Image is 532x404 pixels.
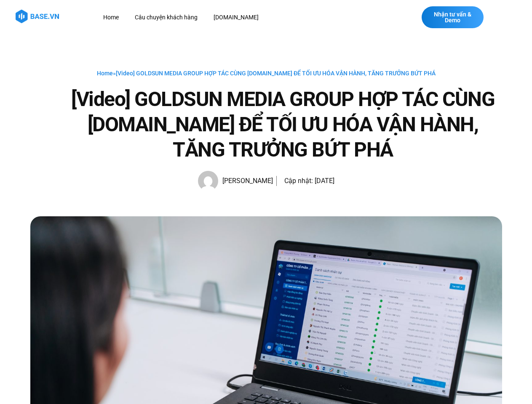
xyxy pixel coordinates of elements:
[116,70,436,77] span: [Video] GOLDSUN MEDIA GROUP HỢP TÁC CÙNG [DOMAIN_NAME] ĐỂ TỐI ƯU HÓA VẬN HÀNH, TĂNG TRƯỞNG BỨT PHÁ
[207,10,265,25] a: [DOMAIN_NAME]
[128,10,204,25] a: Câu chuyện khách hàng
[97,70,113,77] a: Home
[430,11,475,23] span: Nhận tư vấn & Demo
[218,175,273,187] span: [PERSON_NAME]
[315,177,334,185] time: [DATE]
[97,10,380,25] nav: Menu
[198,171,218,191] img: Picture of Hạnh Hoàng
[97,70,436,77] span: »
[64,87,502,162] h1: [Video] GOLDSUN MEDIA GROUP HỢP TÁC CÙNG [DOMAIN_NAME] ĐỂ TỐI ƯU HÓA VẬN HÀNH, TĂNG TRƯỞNG BỨT PHÁ
[198,171,273,191] a: Picture of Hạnh Hoàng [PERSON_NAME]
[97,10,125,25] a: Home
[422,6,484,28] a: Nhận tư vấn & Demo
[284,177,313,185] span: Cập nhật:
